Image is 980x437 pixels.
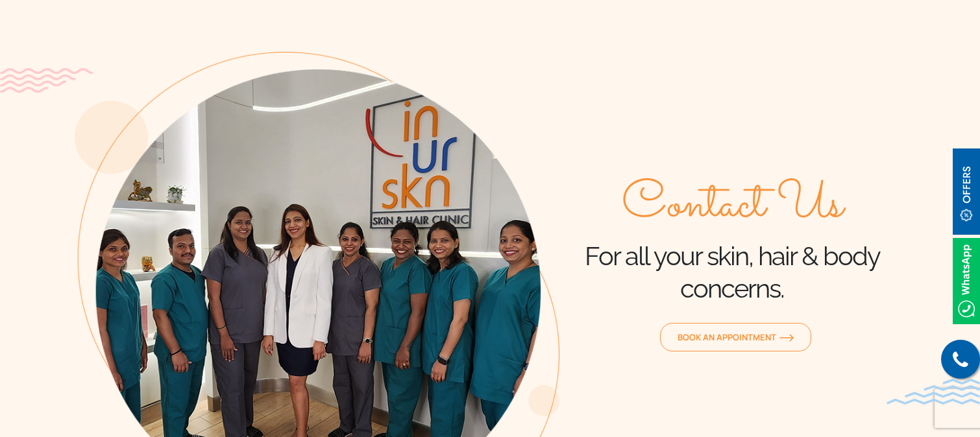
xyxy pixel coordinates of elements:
[953,238,980,324] img: Whatsappicon
[678,331,794,343] span: Book an Appointment
[953,148,980,235] img: offerBt
[953,273,980,287] a: Whatsappicon
[779,334,794,342] img: orange-arrow
[660,323,811,351] a: Book an Appointmentorange-arrow
[887,379,980,405] img: bluewave
[954,414,964,424] img: up-blue-arrow.svg
[622,176,843,235] span: Contact Us
[559,176,905,305] div: For all your skin, hair & body concerns.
